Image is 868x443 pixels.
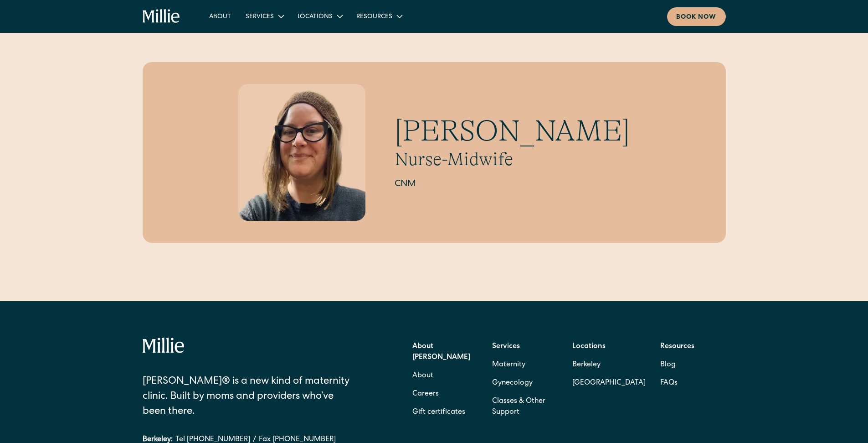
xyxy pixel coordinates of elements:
div: Locations [298,12,333,22]
a: Gift certificates [412,403,465,422]
a: Blog [660,356,676,374]
a: home [143,9,180,24]
a: Book now [667,7,726,26]
div: [PERSON_NAME]® is a new kind of maternity clinic. Built by moms and providers who’ve been there. [143,375,357,420]
a: [GEOGRAPHIC_DATA] [572,374,646,392]
div: Locations [290,9,349,24]
h2: CNM [395,177,630,191]
strong: About [PERSON_NAME] [412,343,470,361]
div: Services [238,9,290,24]
a: About [412,367,433,385]
div: Book now [676,13,717,22]
a: FAQs [660,374,678,392]
a: Maternity [492,356,525,374]
h2: Nurse-Midwife [395,148,630,170]
a: About [202,9,238,24]
strong: Resources [660,343,694,350]
a: Classes & Other Support [492,392,558,422]
a: Berkeley [572,356,646,374]
strong: Services [492,343,520,350]
h1: [PERSON_NAME] [395,114,630,149]
div: Resources [356,12,392,22]
strong: Locations [572,343,606,350]
div: Resources [349,9,409,24]
a: Careers [412,385,439,403]
div: Services [246,12,274,22]
a: Gynecology [492,374,533,392]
